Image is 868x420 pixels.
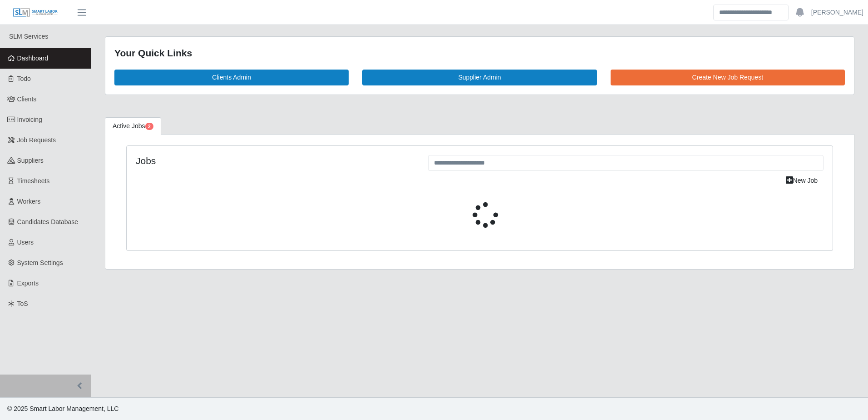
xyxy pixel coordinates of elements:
h4: Jobs [136,155,414,166]
span: Timesheets [17,177,50,185]
span: Invoicing [17,116,42,123]
input: Search [713,5,789,20]
span: © 2025 Smart Labor Management, LLC [7,405,118,412]
span: Pending Jobs [145,123,153,130]
a: Clients Admin [114,70,349,85]
a: Supplier Admin [362,70,597,85]
span: Exports [17,280,39,287]
span: Job Requests [17,136,56,144]
span: Candidates Database [17,218,79,225]
a: New Job [780,173,824,189]
span: ToS [17,300,28,307]
a: Create New Job Request [611,70,845,85]
span: Users [17,239,34,246]
a: Active Jobs [105,117,161,135]
span: SLM Services [9,33,48,40]
img: SLM Logo [13,8,58,18]
span: System Settings [17,259,63,266]
span: Suppliers [17,157,44,164]
span: Workers [17,198,41,205]
span: Clients [17,95,37,103]
div: Your Quick Links [114,46,845,60]
span: Dashboard [17,55,49,62]
a: [PERSON_NAME] [811,8,863,17]
span: Todo [17,75,31,82]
